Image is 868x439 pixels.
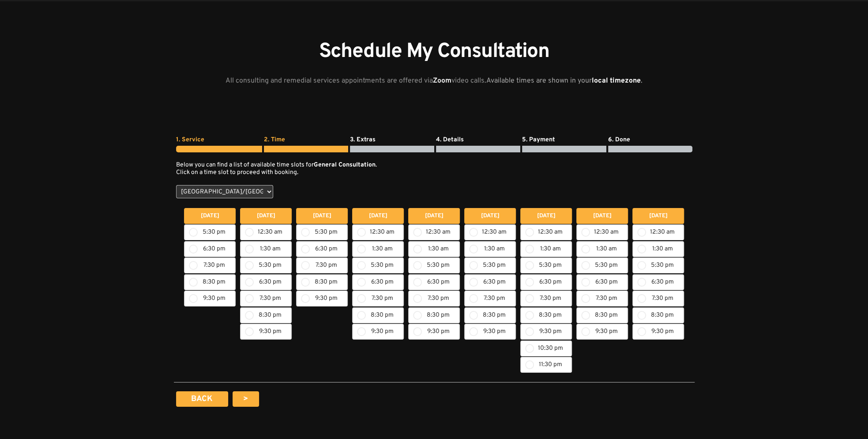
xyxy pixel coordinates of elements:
button: 5:30 pm [408,257,460,273]
span: 8:30 pm [190,278,230,287]
button: 1:30 am [464,241,516,257]
button: 7:30 pm [184,257,236,273]
span: 1:30 am [358,245,398,254]
button: 7:30 pm [240,291,292,307]
span: 9:30 pm [358,327,398,336]
button: 6:30 pm [352,274,404,290]
button: 12:30 am [520,224,572,240]
span: 7:30 pm [526,294,567,303]
button: 7:30 pm [408,291,460,307]
button: 8:30 pm [240,307,292,323]
span: 5:30 pm [358,261,398,270]
span: 1:30 am [582,245,623,254]
button: 9:30 pm [184,291,236,307]
button: 5:30 pm [296,224,348,240]
button: 6:30 pm [408,274,460,290]
span: 8:30 pm [582,311,623,320]
button: [DATE] [408,208,460,224]
button: [DATE] [352,208,404,224]
button: 1:30 am [408,241,460,257]
div: 6. Done [606,136,692,152]
button: 8:30 pm [576,307,628,323]
span: > [243,395,248,403]
button: 12:30 am [352,224,404,240]
button: 5:30 pm [240,257,292,273]
span: 1:30 am [246,245,286,254]
button: 8:30 pm [184,274,236,290]
button: 9:30 pm [408,324,460,340]
span: 8:30 pm [302,278,342,287]
div: 2. Time [262,136,348,152]
button: 1:30 am [520,241,572,257]
button: 8:30 pm [408,307,460,323]
span: 7:30 pm [638,294,679,303]
span: 6:30 pm [526,278,567,287]
button: 7:30 pm [464,291,516,307]
span: Back [191,395,213,403]
button: 6:30 pm [464,274,516,290]
button: 5:30 pm [464,257,516,273]
button: 9:30 pm [576,324,628,340]
span: 5:30 pm [414,261,455,270]
button: 7:30 pm [576,291,628,307]
span: 9:30 pm [638,327,679,336]
button: 6:30 pm [632,274,684,290]
button: 6:30 pm [240,274,292,290]
span: 7:30 pm [302,261,342,270]
button: 8:30 pm [464,307,516,323]
span: 6:30 pm [470,278,511,287]
button: 1:30 am [240,241,292,257]
button: 7:30 pm [296,257,348,273]
button: 6:30 pm [520,274,572,290]
button: 5:30 pm [520,257,572,273]
button: 5:30 pm [576,257,628,273]
span: Schedule My Consultation [319,39,549,65]
span: 7:30 pm [190,261,230,270]
span: 5:30 pm [302,228,342,237]
button: 12:30 am [240,224,292,240]
button: > [233,391,259,407]
button: 8:30 pm [296,274,348,290]
span: 7:30 pm [414,294,455,303]
button: 8:30 pm [520,307,572,323]
button: 11:30 pm [520,357,572,373]
button: [DATE] [520,208,572,224]
span: 6:30 pm [638,278,679,287]
span: 5:30 pm [470,261,511,270]
span: 12:30 am [526,228,567,237]
div: 5. Payment [520,136,606,152]
button: 12:30 am [632,224,684,240]
button: 10:30 pm [520,341,572,356]
button: 1:30 am [632,241,684,257]
div: 1. Service [176,136,262,152]
b: General Consultation [314,161,376,169]
span: 6:30 pm [190,245,230,254]
button: [DATE] [632,208,684,224]
button: 9:30 pm [296,291,348,307]
div: 4. Details [434,136,520,152]
span: 8:30 pm [246,311,286,320]
span: 9:30 pm [470,327,511,336]
span: 5:30 pm [526,261,567,270]
button: Back [176,391,228,407]
button: [DATE] [184,208,236,224]
button: 7:30 pm [520,291,572,307]
span: 7:30 pm [358,294,398,303]
button: 8:30 pm [352,307,404,323]
button: [DATE] [296,208,348,224]
span: 6:30 pm [302,245,342,254]
div: 3. Extras [348,136,434,152]
span: 5:30 pm [190,228,230,237]
span: 12:30 am [358,228,398,237]
button: 5:30 pm [632,257,684,273]
span: 1:30 am [470,245,511,254]
span: 9:30 pm [526,327,567,336]
button: 9:30 pm [464,324,516,340]
button: 5:30 pm [352,257,404,273]
button: 8:30 pm [632,307,684,323]
div: Below you can find a list of available time slots for . Click on a time slot to proceed with book... [176,161,692,176]
span: Available times are shown in your [486,76,592,85]
span: 12:30 am [582,228,623,237]
span: 6:30 pm [582,278,623,287]
button: [DATE] [464,208,516,224]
